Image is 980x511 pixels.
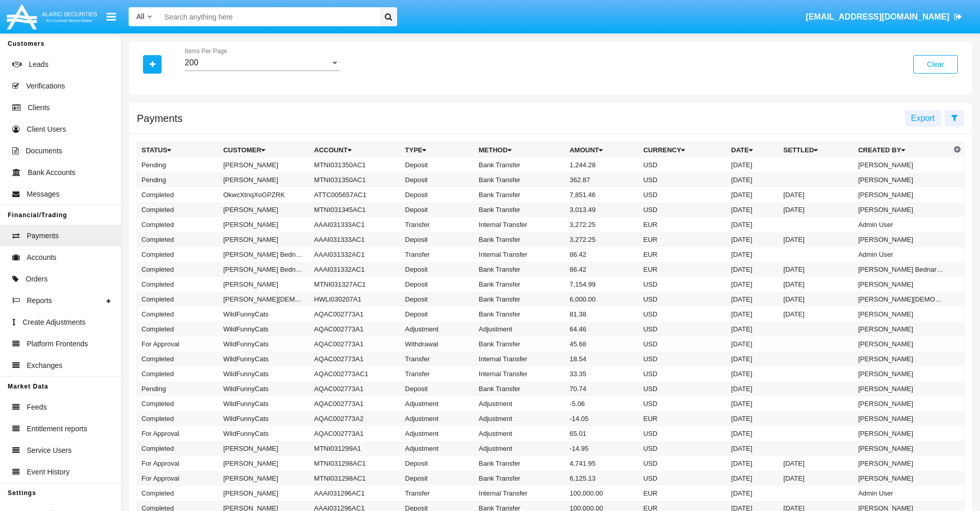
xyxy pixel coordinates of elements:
[727,172,779,187] td: [DATE]
[137,471,219,486] td: For Approval
[219,292,310,307] td: [PERSON_NAME][DEMOGRAPHIC_DATA]
[137,172,219,187] td: Pending
[475,292,566,307] td: Bank Transfer
[475,217,566,232] td: Internal Transfer
[639,441,727,456] td: USD
[727,292,779,307] td: [DATE]
[310,396,401,411] td: AQAC002773A1
[401,262,474,277] td: Deposit
[137,396,219,411] td: Completed
[26,81,65,92] span: Verifications
[639,366,727,381] td: USD
[137,187,219,202] td: Completed
[401,351,474,366] td: Transfer
[475,441,566,456] td: Adjustment
[401,337,474,351] td: Withdrawal
[401,143,474,158] th: Type
[310,441,401,456] td: MTNI031299A1
[639,486,727,501] td: EUR
[475,337,566,351] td: Bank Transfer
[854,172,951,187] td: [PERSON_NAME]
[639,157,727,172] td: USD
[310,351,401,366] td: AQAC002773A1
[565,217,639,232] td: 3,272.25
[639,187,727,202] td: USD
[639,396,727,411] td: USD
[310,307,401,322] td: AQAC002773A1
[475,277,566,292] td: Bank Transfer
[219,143,310,158] th: Customer
[310,292,401,307] td: HWLI030207A1
[779,202,854,217] td: [DATE]
[854,262,951,277] td: [PERSON_NAME] BednarNotEnoughMoney
[854,247,951,262] td: Admin User
[137,217,219,232] td: Completed
[779,456,854,471] td: [DATE]
[159,7,376,26] input: Search
[475,426,566,441] td: Adjustment
[27,295,52,306] span: Reports
[854,187,951,202] td: [PERSON_NAME]
[475,411,566,426] td: Adjustment
[565,471,639,486] td: 6,125.13
[219,396,310,411] td: WildFunnyCats
[129,11,159,22] a: All
[310,143,401,158] th: Account
[727,187,779,202] td: [DATE]
[727,456,779,471] td: [DATE]
[854,307,951,322] td: [PERSON_NAME]
[565,247,639,262] td: 86.42
[475,172,566,187] td: Bank Transfer
[727,366,779,381] td: [DATE]
[639,217,727,232] td: EUR
[401,471,474,486] td: Deposit
[219,262,310,277] td: [PERSON_NAME] BednarNotEnoughMoney
[401,277,474,292] td: Deposit
[137,114,183,122] h5: Payments
[565,456,639,471] td: 4,741.95
[911,114,935,122] span: Export
[779,292,854,307] td: [DATE]
[639,411,727,426] td: EUR
[854,337,951,351] td: [PERSON_NAME]
[137,247,219,262] td: Completed
[779,277,854,292] td: [DATE]
[565,232,639,247] td: 3,272.25
[854,217,951,232] td: Admin User
[23,317,85,328] span: Create Adjustments
[475,366,566,381] td: Internal Transfer
[401,217,474,232] td: Transfer
[137,202,219,217] td: Completed
[401,411,474,426] td: Adjustment
[310,277,401,292] td: MTNI031327AC1
[639,426,727,441] td: USD
[137,232,219,247] td: Completed
[310,381,401,396] td: AQAC002773A1
[27,252,57,263] span: Accounts
[727,337,779,351] td: [DATE]
[727,381,779,396] td: [DATE]
[5,2,99,32] img: Logo image
[219,232,310,247] td: [PERSON_NAME]
[565,322,639,337] td: 64.46
[727,262,779,277] td: [DATE]
[475,232,566,247] td: Bank Transfer
[310,456,401,471] td: MTNI031298AC1
[137,366,219,381] td: Completed
[475,456,566,471] td: Bank Transfer
[779,307,854,322] td: [DATE]
[401,456,474,471] td: Deposit
[27,445,72,456] span: Service Users
[137,307,219,322] td: Completed
[137,337,219,351] td: For Approval
[219,411,310,426] td: WildFunnyCats
[854,486,951,501] td: Admin User
[401,381,474,396] td: Deposit
[565,202,639,217] td: 3,013.49
[219,366,310,381] td: WildFunnyCats
[401,247,474,262] td: Transfer
[401,157,474,172] td: Deposit
[27,339,88,349] span: Platform Frontends
[565,381,639,396] td: 70.74
[475,351,566,366] td: Internal Transfer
